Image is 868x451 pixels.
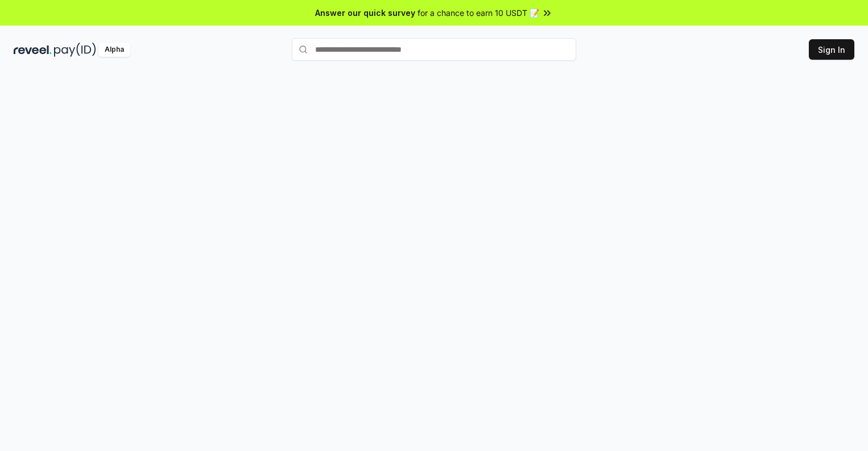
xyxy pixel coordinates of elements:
[809,39,854,60] button: Sign In
[315,7,415,19] span: Answer our quick survey
[98,43,130,57] div: Alpha
[418,7,539,19] span: for a chance to earn 10 USDT 📝
[54,43,96,57] img: pay_id
[14,43,52,57] img: reveel_dark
